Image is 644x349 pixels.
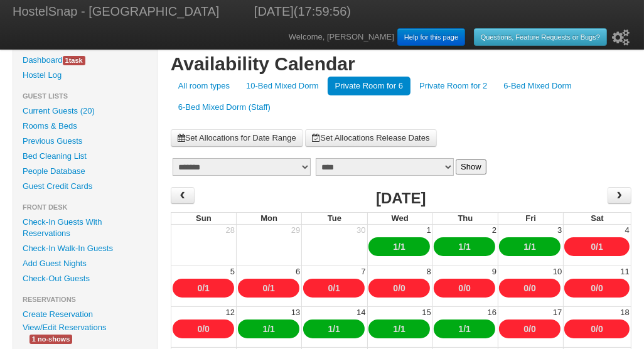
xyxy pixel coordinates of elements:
[612,30,630,46] i: Setup Wizard
[491,266,498,277] div: 9
[65,56,69,64] span: 1
[552,266,563,277] div: 10
[614,186,625,205] span: ›
[13,104,157,119] a: Current Guests (20)
[563,212,631,225] th: Sat
[262,324,267,334] a: 1
[20,332,82,345] a: 1 no-shows
[13,200,157,215] li: Front Desk
[620,266,631,277] div: 11
[13,241,157,256] a: Check-In Walk-In Guests
[301,212,367,225] th: Tue
[434,279,495,298] div: /
[197,324,202,334] a: 0
[262,283,267,293] a: 0
[229,266,236,277] div: 5
[238,279,299,298] div: /
[421,307,432,318] div: 15
[13,164,157,179] a: People Database
[426,225,432,236] div: 1
[13,179,157,194] a: Guest Credit Cards
[303,319,365,338] div: /
[368,319,430,338] div: /
[523,283,529,293] a: 0
[13,215,157,241] a: Check-In Guests With Reservations
[368,237,430,256] div: /
[397,28,465,46] a: Help for this page
[173,319,234,338] div: /
[412,77,495,95] a: Private Room for 2
[238,319,299,338] div: /
[328,77,411,95] a: Private Room for 6
[393,242,398,252] a: 1
[499,279,561,298] div: /
[355,225,367,236] div: 30
[598,283,603,293] a: 0
[393,324,398,334] a: 1
[13,321,115,334] a: View/Edit Reservations
[289,25,631,50] div: Welcome, [PERSON_NAME]
[434,319,495,338] div: /
[294,266,301,277] div: 6
[328,324,333,334] a: 1
[426,266,432,277] div: 8
[205,283,210,293] a: 1
[290,225,301,236] div: 29
[355,307,367,318] div: 14
[360,266,367,277] div: 7
[523,242,529,252] a: 1
[305,129,436,147] a: Set Allocations Release Dates
[171,129,303,147] a: Set Allocations for Date Range
[499,319,561,338] div: /
[499,237,561,256] div: /
[564,319,630,338] div: /
[205,324,210,334] a: 0
[13,68,157,83] a: Hostel Log
[591,324,596,334] a: 0
[173,279,234,298] div: /
[328,283,333,293] a: 0
[531,242,536,252] a: 1
[367,212,432,225] th: Wed
[400,242,405,252] a: 1
[30,335,72,344] span: 1 no-shows
[564,237,630,256] div: /
[486,307,498,318] div: 16
[13,256,157,271] a: Add Guest Nights
[236,212,301,225] th: Mon
[63,56,85,65] span: task
[496,77,579,95] a: 6-Bed Mixed Dorm
[466,324,471,334] a: 1
[13,89,157,104] li: Guest Lists
[400,283,405,293] a: 0
[303,279,365,298] div: /
[335,283,340,293] a: 1
[13,271,157,286] a: Check-Out Guests
[270,324,275,334] a: 1
[458,242,463,252] a: 1
[368,279,430,298] div: /
[591,242,596,252] a: 0
[13,307,157,322] a: Create Reservation
[491,225,498,236] div: 2
[591,283,596,293] a: 0
[531,324,536,334] a: 0
[598,324,603,334] a: 0
[197,283,202,293] a: 0
[432,212,498,225] th: Thu
[171,98,278,117] a: 6-Bed Mixed Dorm (Staff)
[400,324,405,334] a: 1
[270,283,275,293] a: 1
[171,77,237,95] a: All room types
[294,4,351,18] span: (17:59:56)
[458,283,463,293] a: 0
[239,77,326,95] a: 10-Bed Mixed Dorm
[466,242,471,252] a: 1
[13,149,157,164] a: Bed Cleaning List
[598,242,603,252] a: 1
[13,292,157,307] li: Reservations
[531,283,536,293] a: 0
[474,28,607,46] a: Questions, Feature Requests or Bugs?
[171,53,631,75] h1: Availability Calendar
[335,324,340,334] a: 1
